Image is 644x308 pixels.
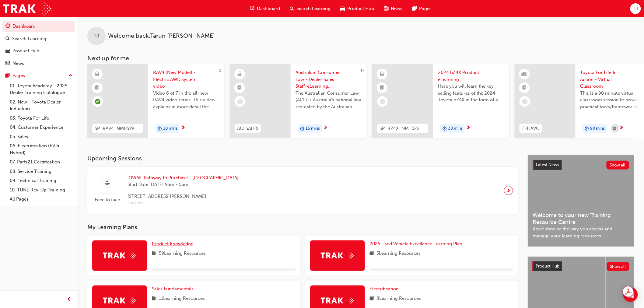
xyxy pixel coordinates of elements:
span: car-icon [341,5,345,12]
span: 11 Learning Resources [159,295,205,303]
span: 2024 bZ4X Product eLearning [438,69,504,83]
span: learningResourceType_ELEARNING-icon [238,70,242,78]
h3: Next up for me [78,55,644,62]
span: 8 Learning Resources [377,295,421,303]
span: duration-icon [300,125,304,133]
span: Here you will learn the key selling features of the 2024 Toyota bZ4X in the form of a virtual 6-p... [438,83,504,103]
a: 05. Sales [7,132,75,142]
a: News [2,58,75,69]
a: 04. Customer Experience [7,123,75,132]
span: Welcome back , Tarun [PERSON_NAME] [108,33,215,40]
span: 'OWAF' Pathway to Purchase - [GEOGRAPHIC_DATA] [128,174,239,181]
span: news-icon [5,61,10,66]
span: guage-icon [5,24,10,29]
span: next-icon [466,125,471,131]
a: Dashboard [2,21,75,32]
span: book-icon [370,295,374,303]
span: duration-icon [443,125,447,133]
img: Trak [321,296,354,305]
a: search-iconSearch Learning [285,2,336,15]
a: All Pages [7,194,75,204]
a: 03. Toyota For Life [7,114,75,123]
span: SP_RAV4_NM0519_VID_006 [95,125,141,132]
span: RAV4 (New Model) - Electric AWD system video [153,69,219,90]
span: 0 [361,68,364,73]
button: DashboardSearch LearningProduct HubNews [2,19,75,70]
span: news-icon [384,5,389,12]
span: car-icon [5,48,10,54]
a: 02. New - Toyota Dealer Induction [7,97,75,114]
a: 06. Electrification (EV & Hybrid) [7,141,75,157]
span: Dashboard [257,5,280,12]
span: Video 6 of 7 in the all-new RAV4 video series. This video explains in more detail the features an... [153,90,219,110]
span: booktick-icon [95,84,100,92]
span: ACLSALES [237,125,258,132]
div: Product Hub [12,47,39,54]
span: booktick-icon [523,84,527,92]
h3: My Learning Plans [87,224,518,231]
span: search-icon [290,5,294,12]
img: Trak [321,251,354,260]
a: 0ACLSALESAustralian Consumer Law - Dealer Sales Staff-eLearning moduleThe Australian Consumer Law... [230,64,367,138]
span: 10 mins [163,125,177,132]
span: guage-icon [250,5,255,12]
span: duration-icon [158,125,162,133]
a: Product HubShow all [533,261,629,271]
span: booktick-icon [380,84,384,92]
a: news-iconNews [379,2,408,15]
button: Pages [2,70,75,81]
a: Trak [3,2,51,16]
span: Start Date: [DATE] 9am - 5pm [128,181,239,188]
a: 07. Parts21 Certification [7,157,75,167]
span: learningRecordVerb_NONE-icon [522,99,528,104]
a: 0SP_RAV4_NM0519_VID_006RAV4 (New Model) - Electric AWD system videoVideo 6 of 7 in the all-new RA... [87,64,224,138]
a: Latest NewsShow allWelcome to your new Training Resource CentreRevolutionise the way you access a... [528,155,634,247]
span: 15 mins [306,125,320,132]
span: TJ [633,5,638,12]
span: Revolutionise the way you access and manage your learning resources. [533,226,629,239]
span: book-icon [152,295,156,303]
span: Product Hub [348,5,374,12]
a: Electrification [370,285,401,292]
span: Latest News [536,162,559,167]
span: learningResourceType_ELEARNING-icon [380,70,384,78]
span: next-icon [506,186,511,195]
span: pages-icon [5,73,10,79]
span: SP_BZ4X_NM_0224_EL01 [380,125,426,132]
span: calendar-icon [614,125,617,132]
span: Pages [419,5,432,12]
span: pages-icon [412,5,417,12]
span: next-icon [181,125,185,131]
span: search-icon [5,36,10,42]
span: 2025 Used Vehicle Excellence Learning Plan [370,241,463,247]
span: TFLIAVC [522,125,540,132]
a: 01. Toyota Academy - 2025 Dealer Training Catalogue [7,81,75,97]
span: TJ [94,33,99,40]
span: duration-icon [585,125,589,133]
span: booktick-icon [238,84,242,92]
img: Trak [103,251,136,260]
button: Show all [607,161,629,170]
div: News [12,60,24,67]
span: prev-icon [67,296,72,303]
a: Latest NewsShow all [533,160,629,170]
span: [STREET_ADDRESS][PERSON_NAME] [128,193,239,200]
span: News [391,5,403,12]
a: Face to face'OWAF' Pathway to Purchase - [GEOGRAPHIC_DATA]Start Date:[DATE] 9am - 5pm[STREET_ADDR... [92,172,513,209]
a: Search Learning [2,33,75,44]
div: Pages [12,72,25,79]
span: learningResourceType_INSTRUCTOR_LED-icon [523,70,527,78]
span: Location [128,200,239,207]
a: car-iconProduct Hub [336,2,379,15]
span: book-icon [152,250,156,257]
a: pages-iconPages [408,2,437,15]
span: learningResourceType_ELEARNING-icon [95,70,100,78]
span: learningRecordVerb_NONE-icon [380,99,385,104]
a: 10. TUNE Rev-Up Training [7,185,75,195]
button: Show all [607,262,630,271]
a: guage-iconDashboard [245,2,285,15]
span: Product Hub [536,264,560,269]
a: 08. Service Training [7,167,75,176]
a: Product Knowledge [152,240,196,247]
span: up-icon [68,72,73,80]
